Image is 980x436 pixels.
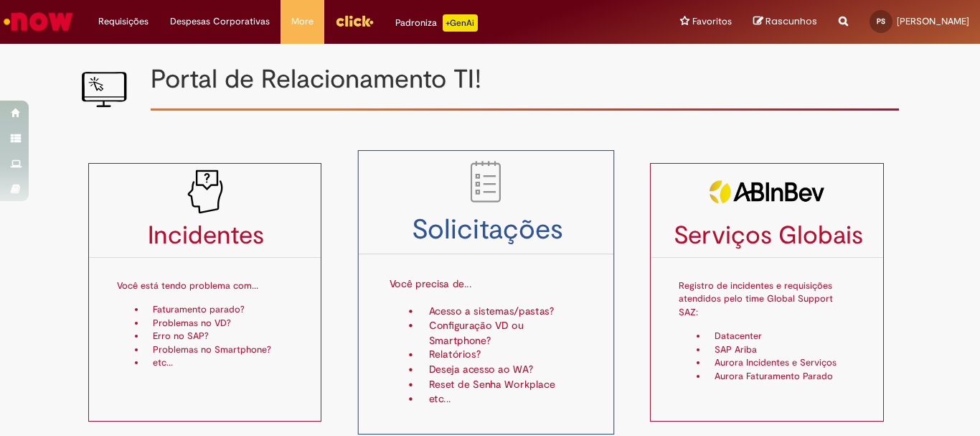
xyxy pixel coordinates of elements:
[146,356,293,370] li: etc...
[146,317,293,330] li: Problemas no VD?
[395,14,478,32] div: Padroniza
[358,215,613,246] h3: Solicitações
[707,370,855,384] li: Aurora Faturamento Parado
[389,259,583,297] p: Você precisa de...
[420,363,583,377] li: Deseja acesso ao WA?
[420,378,583,392] li: Reset de Senha Workplace
[291,14,314,29] span: More
[765,14,817,28] span: Rascunhos
[710,169,824,215] img: servicosglobais2.png
[151,65,899,94] h1: Portal de Relacionamento TI!
[1,7,75,36] img: ServiceNow
[98,14,149,29] span: Requisições
[170,14,270,29] span: Despesas Corporativas
[707,356,855,370] li: Aurora Incidentes e Serviços
[182,169,228,215] img: problem_it_V2.png
[651,222,882,250] h3: Serviços Globais
[146,330,293,343] li: Erro no SAP?
[420,392,583,407] li: etc...
[897,15,969,27] span: [PERSON_NAME]
[420,304,583,318] li: Acesso a sistemas/pastas?
[461,157,511,207] img: to_do_list.png
[146,343,293,357] li: Problemas no Smartphone?
[420,348,583,363] li: Relatórios?
[707,330,855,343] li: Datacenter
[81,65,127,111] img: IT_portal_V2.png
[443,14,478,32] p: +GenAi
[420,319,583,348] li: Configuração VD ou Smartphone?
[146,303,293,317] li: Faturamento parado?
[335,10,374,32] img: click_logo_yellow_360x200.png
[707,343,855,357] li: SAP Ariba
[117,261,293,296] p: Você está tendo problema com...
[679,261,855,323] p: Registro de incidentes e requisições atendidos pelo time Global Support SAZ:
[692,14,732,29] span: Favoritos
[89,222,321,250] h3: Incidentes
[877,17,885,26] span: PS
[753,15,817,29] a: Rascunhos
